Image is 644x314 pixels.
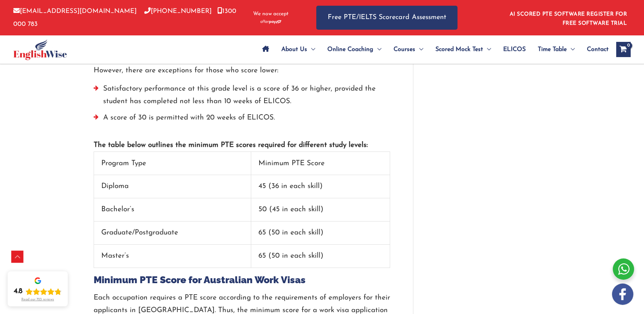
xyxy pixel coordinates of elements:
[612,284,633,305] img: white-facebook.png
[21,298,54,302] div: Read our 723 reviews
[251,152,390,175] td: Minimum PTE Score
[13,8,137,14] a: [EMAIL_ADDRESS][DOMAIN_NAME]
[327,36,373,63] span: Online Coaching
[387,36,429,63] a: CoursesMenu Toggle
[253,10,289,18] span: We now accept
[13,8,236,27] a: 1300 000 783
[94,112,390,128] li: A score of 30 is permitted with 20 weeks of ELICOS.
[14,287,22,296] div: 4.8
[616,42,631,57] a: View Shopping Cart, empty
[567,36,575,63] span: Menu Toggle
[510,11,627,26] a: AI SCORED PTE SOFTWARE REGISTER FOR FREE SOFTWARE TRIAL
[505,5,631,30] aside: Header Widget 1
[483,36,491,63] span: Menu Toggle
[94,83,390,112] li: Satisfactory performance at this grade level is a score of 36 or higher, provided the student has...
[251,175,390,198] td: 45 (36 in each skill)
[394,36,415,63] span: Courses
[256,36,609,63] nav: Site Navigation: Main Menu
[307,36,315,63] span: Menu Toggle
[415,36,423,63] span: Menu Toggle
[14,287,62,296] div: Rating: 4.8 out of 5
[281,36,307,63] span: About Us
[260,20,281,24] img: Afterpay-Logo
[13,39,67,60] img: cropped-ew-logo
[316,6,457,30] a: Free PTE/IELTS Scorecard Assessment
[503,36,526,63] span: ELICOS
[251,198,390,222] td: 50 (45 in each skill)
[94,222,251,245] td: Graduate/Postgraduate
[497,36,532,63] a: ELICOS
[581,36,609,63] a: Contact
[373,36,381,63] span: Menu Toggle
[435,36,483,63] span: Scored Mock Test
[94,152,251,175] td: Program Type
[94,142,368,149] strong: The table below outlines the minimum PTE scores required for different study levels:
[587,36,609,63] span: Contact
[321,36,387,63] a: Online CoachingMenu Toggle
[251,245,390,268] td: 65 (50 in each skill)
[251,222,390,245] td: 65 (50 in each skill)
[94,198,251,222] td: Bachelor’s
[538,36,567,63] span: Time Table
[94,245,251,268] td: Master’s
[429,36,497,63] a: Scored Mock TestMenu Toggle
[275,36,321,63] a: About UsMenu Toggle
[144,8,212,14] a: [PHONE_NUMBER]
[94,274,390,286] h2: Minimum PTE Score for Australian Work Visas
[532,36,581,63] a: Time TableMenu Toggle
[94,175,251,198] td: Diploma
